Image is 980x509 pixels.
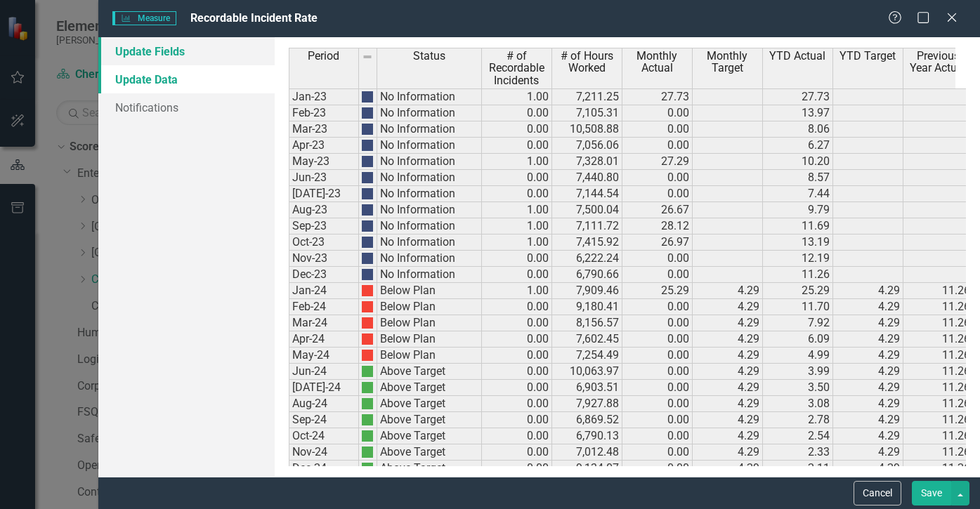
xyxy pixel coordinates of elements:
[482,154,552,170] td: 1.00
[839,50,896,62] span: YTD Target
[833,380,903,396] td: 4.29
[377,202,482,218] td: No Information
[289,234,359,251] td: Oct-23
[903,283,974,299] td: 11.26
[763,88,833,105] td: 27.73
[377,380,482,396] td: Above Target
[622,396,693,412] td: 0.00
[552,202,622,218] td: 7,500.04
[833,412,903,428] td: 4.29
[693,299,763,315] td: 4.29
[289,218,359,234] td: Sep-23
[833,348,903,364] td: 4.29
[482,461,552,477] td: 0.00
[482,267,552,283] td: 0.00
[482,138,552,154] td: 0.00
[362,430,373,442] img: png;base64,iVBORw0KGgoAAAANSUhEUgAAAFwAAABcCAMAAADUMSJqAAAAA1BMVEVNr1CdzNKbAAAAH0lEQVRoge3BgQAAAA...
[763,154,833,170] td: 10.20
[289,380,359,396] td: [DATE]-24
[362,237,373,248] img: png;base64,iVBORw0KGgoAAAANSUhEUgAAAJYAAADIAQMAAAAwS4omAAAAA1BMVEU9TXnnx7PJAAAACXBIWXMAAA7EAAAOxA...
[482,428,552,444] td: 0.00
[362,414,373,425] img: png;base64,iVBORw0KGgoAAAANSUhEUgAAAFwAAABcCAMAAADUMSJqAAAAA1BMVEVNr1CdzNKbAAAAH0lEQVRoge3BgQAAAA...
[289,121,359,138] td: Mar-23
[362,204,373,216] img: png;base64,iVBORw0KGgoAAAANSUhEUgAAAJYAAADIAQMAAAAwS4omAAAAA1BMVEU9TXnnx7PJAAAACXBIWXMAAA7EAAAOxA...
[377,428,482,444] td: Above Target
[482,251,552,267] td: 0.00
[903,412,974,428] td: 11.26
[377,396,482,412] td: Above Target
[552,444,622,461] td: 7,012.48
[833,283,903,299] td: 4.29
[693,348,763,364] td: 4.29
[622,138,693,154] td: 0.00
[482,283,552,299] td: 1.00
[362,350,373,361] img: png;base64,iVBORw0KGgoAAAANSUhEUgAAAFwAAABcCAMAAADUMSJqAAAAA1BMVEX0QzYBWW+JAAAAH0lEQVRoge3BgQAAAA...
[903,380,974,396] td: 11.26
[763,105,833,121] td: 13.97
[289,348,359,364] td: May-24
[362,220,373,232] img: png;base64,iVBORw0KGgoAAAANSUhEUgAAAJYAAADIAQMAAAAwS4omAAAAA1BMVEU9TXnnx7PJAAAACXBIWXMAAA7EAAAOxA...
[552,299,622,315] td: 9,180.41
[622,348,693,364] td: 0.00
[482,348,552,364] td: 0.00
[362,107,373,119] img: png;base64,iVBORw0KGgoAAAANSUhEUgAAAJYAAADIAQMAAAAwS4omAAAAA1BMVEU9TXnnx7PJAAAACXBIWXMAAA7EAAAOxA...
[906,50,970,74] span: Previous Year Actual
[482,380,552,396] td: 0.00
[763,234,833,251] td: 13.19
[763,364,833,380] td: 3.99
[763,299,833,315] td: 11.70
[98,37,275,65] a: Update Fields
[362,285,373,296] img: png;base64,iVBORw0KGgoAAAANSUhEUgAAAFwAAABcCAMAAADUMSJqAAAAA1BMVEX0QzYBWW+JAAAAH0lEQVRoge3BgQAAAA...
[362,447,373,458] img: png;base64,iVBORw0KGgoAAAANSUhEUgAAAFwAAABcCAMAAADUMSJqAAAAA1BMVEVNr1CdzNKbAAAAH0lEQVRoge3BgQAAAA...
[693,461,763,477] td: 4.29
[622,105,693,121] td: 0.00
[482,202,552,218] td: 1.00
[912,481,951,505] button: Save
[622,428,693,444] td: 0.00
[482,88,552,105] td: 1.00
[763,396,833,412] td: 3.08
[482,299,552,315] td: 0.00
[622,251,693,267] td: 0.00
[377,218,482,234] td: No Information
[482,364,552,380] td: 0.00
[289,202,359,218] td: Aug-23
[377,299,482,315] td: Below Plan
[362,398,373,409] img: png;base64,iVBORw0KGgoAAAANSUhEUgAAAFwAAABcCAMAAADUMSJqAAAAA1BMVEVNr1CdzNKbAAAAH0lEQVRoge3BgQAAAA...
[289,267,359,283] td: Dec-23
[763,202,833,218] td: 9.79
[190,11,318,25] span: Recordable Incident Rate
[552,396,622,412] td: 7,927.88
[377,121,482,138] td: No Information
[485,50,549,87] span: # of Recordable Incidents
[833,396,903,412] td: 4.29
[622,412,693,428] td: 0.00
[482,396,552,412] td: 0.00
[833,315,903,331] td: 4.29
[693,331,763,348] td: 4.29
[362,91,373,103] img: png;base64,iVBORw0KGgoAAAANSUhEUgAAAJYAAADIAQMAAAAwS4omAAAAA1BMVEU9TXnnx7PJAAAACXBIWXMAAA7EAAAOxA...
[552,283,622,299] td: 7,909.46
[833,364,903,380] td: 4.29
[763,461,833,477] td: 2.11
[552,428,622,444] td: 6,790.13
[289,186,359,202] td: [DATE]-23
[903,444,974,461] td: 11.26
[377,154,482,170] td: No Information
[854,481,901,505] button: Cancel
[622,267,693,283] td: 0.00
[622,331,693,348] td: 0.00
[622,186,693,202] td: 0.00
[833,461,903,477] td: 4.29
[693,396,763,412] td: 4.29
[552,461,622,477] td: 9,134.07
[552,364,622,380] td: 10,063.97
[833,444,903,461] td: 4.29
[482,170,552,186] td: 0.00
[482,105,552,121] td: 0.00
[552,315,622,331] td: 8,156.57
[903,315,974,331] td: 11.26
[552,218,622,234] td: 7,111.72
[625,50,689,74] span: Monthly Actual
[693,428,763,444] td: 4.29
